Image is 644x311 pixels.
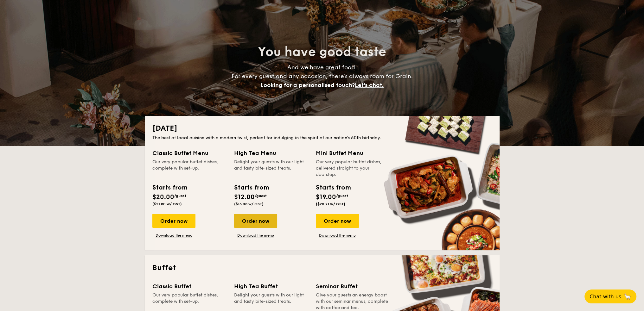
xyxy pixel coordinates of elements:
div: Give your guests an energy boost with our seminar menus, complete with coffee and tea. [316,292,390,311]
div: Order now [316,214,359,228]
div: Starts from [316,183,350,192]
h2: [DATE] [152,123,492,134]
a: Download the menu [316,233,359,238]
div: Classic Buffet Menu [152,149,226,158]
span: And we have great food. For every guest and any occasion, there’s always room for Grain. [232,64,413,89]
span: $12.00 [234,193,255,201]
span: /guest [255,194,267,198]
div: Mini Buffet Menu [316,149,390,158]
div: Order now [152,214,195,228]
div: Our very popular buffet dishes, complete with set-up. [152,292,226,311]
a: Download the menu [152,233,195,238]
span: 🦙 [624,293,631,300]
span: ($21.80 w/ GST) [152,202,182,206]
div: Starts from [152,183,187,192]
span: /guest [336,194,348,198]
div: Delight your guests with our light and tasty bite-sized treats. [234,159,308,178]
span: $20.00 [152,193,174,201]
div: Our very popular buffet dishes, complete with set-up. [152,159,226,178]
div: Order now [234,214,277,228]
span: Let's chat. [355,82,384,89]
span: $19.00 [316,193,336,201]
span: ($20.71 w/ GST) [316,202,345,206]
div: Delight your guests with our light and tasty bite-sized treats. [234,292,308,311]
a: Download the menu [234,233,277,238]
div: Classic Buffet [152,282,226,291]
span: Looking for a personalised touch? [260,82,355,89]
span: ($13.08 w/ GST) [234,202,264,206]
div: High Tea Buffet [234,282,308,291]
h2: Buffet [152,263,492,273]
span: You have good taste [258,44,386,59]
button: Chat with us🦙 [584,289,636,303]
span: /guest [174,194,186,198]
div: High Tea Menu [234,149,308,158]
div: Our very popular buffet dishes, delivered straight to your doorstep. [316,159,390,178]
span: Chat with us [590,294,621,300]
div: Seminar Buffet [316,282,390,291]
div: Starts from [234,183,269,192]
div: The best of local cuisine with a modern twist, perfect for indulging in the spirit of our nation’... [152,135,492,141]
